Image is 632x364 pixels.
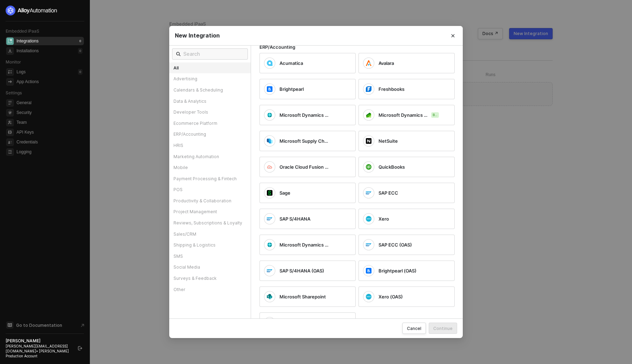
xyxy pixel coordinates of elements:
[279,164,329,170] span: Oracle Cloud Fusion Financials
[366,164,371,170] img: icon
[176,51,180,57] span: icon-search
[279,138,329,144] span: Microsoft Supply Chain Management
[366,268,371,274] img: icon
[378,242,412,248] span: SAP ECC (OAS)
[169,96,251,107] div: Data & Analytics
[378,268,416,274] span: Brightpearl (OAS)
[169,229,251,240] div: Sales/CRM
[169,195,251,207] div: Productivity & Collaboration
[431,112,439,118] span: Beta
[169,240,251,251] div: Shipping & Logistics
[267,86,272,92] img: icon
[366,138,371,144] img: icon
[378,190,398,196] span: SAP ECC
[429,323,457,334] button: Continue
[267,242,272,248] img: icon
[169,184,251,195] div: POS
[267,294,272,299] img: icon
[267,112,272,118] img: icon
[378,60,394,66] span: Avalara
[378,164,405,170] span: QuickBooks
[169,251,251,262] div: SMS
[169,206,251,217] div: Project Management
[267,60,272,66] img: icon
[175,32,457,39] div: New Integration
[169,140,251,151] div: HRIS
[366,86,371,92] img: icon
[169,162,251,173] div: Mobile
[279,216,310,222] span: SAP S/4HANA
[169,273,251,284] div: Surveys & Feedback
[267,190,272,196] img: icon
[407,325,421,331] div: Cancel
[279,60,303,66] span: Acumatica
[259,44,463,50] div: ERP/Accounting
[366,216,371,222] img: icon
[169,107,251,118] div: Developer Tools
[378,138,398,144] span: NetSuite
[366,242,371,248] img: icon
[378,112,428,118] span: Microsoft Dynamics 365 Finance
[279,190,290,196] span: Sage
[378,216,389,222] span: Xero
[169,151,251,162] div: Marketing Automation
[169,173,251,184] div: Payment Processing & Fintech
[279,112,329,118] span: Microsoft Dynamics Business Central
[169,85,251,96] div: Calendars & Scheduling
[267,268,272,274] img: icon
[279,268,324,274] span: SAP S/4HANA (OAS)
[169,284,251,295] div: Other
[183,50,244,58] input: Search
[279,294,326,300] span: Microsoft Sharepoint
[169,129,251,140] div: ERP/Accounting
[279,86,304,92] span: Brightpearl
[267,138,272,144] img: icon
[366,190,371,196] img: icon
[378,294,403,300] span: Xero (OAS)
[378,86,404,92] span: Freshbooks
[267,165,272,169] img: icon
[267,216,272,222] img: icon
[169,217,251,229] div: Reviews, Subscriptions & Loyalty
[169,262,251,273] div: Social Media
[366,60,371,66] img: icon
[169,62,251,74] div: All
[402,323,426,334] button: Cancel
[169,73,251,85] div: Advertising
[443,26,463,46] button: Close
[366,294,371,299] img: icon
[366,112,371,118] img: icon
[169,118,251,129] div: Ecommerce Platform
[279,242,329,248] span: Microsoft Dynamics Business Central (OAS)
